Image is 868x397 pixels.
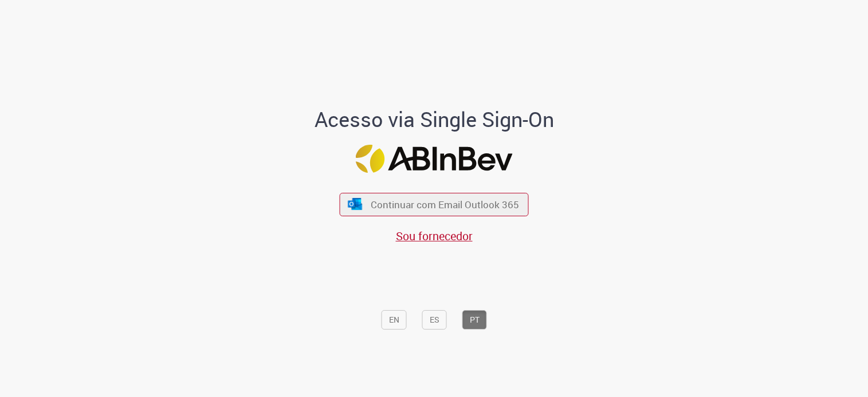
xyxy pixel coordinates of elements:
button: EN [382,310,407,329]
span: Continuar com Email Outlook 365 [371,198,519,211]
img: ícone Azure/Microsoft 360 [347,198,363,210]
img: Logo ABInBev [356,145,513,173]
button: ícone Azure/Microsoft 360 Continuar com Email Outlook 365 [340,193,529,216]
button: PT [462,310,487,329]
a: Sou fornecedor [396,228,473,244]
h1: Acesso via Single Sign-On [275,108,593,131]
button: ES [422,310,447,329]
